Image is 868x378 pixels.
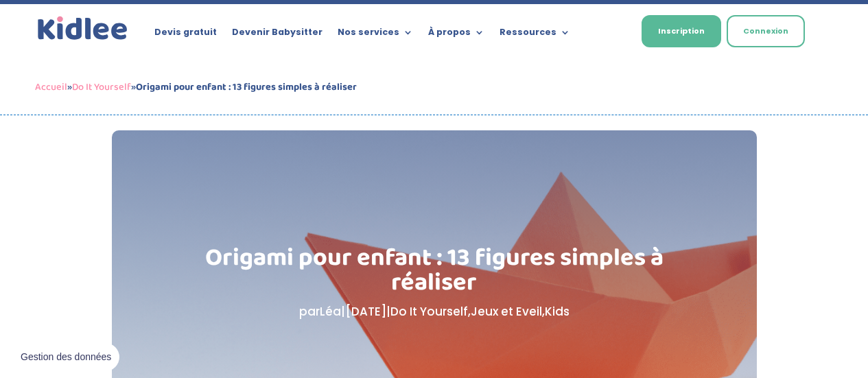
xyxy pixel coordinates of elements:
a: Inscription [642,15,721,47]
a: Do It Yourself [72,79,131,95]
button: Gestion des données [12,343,119,372]
a: Jeux et Eveil [471,303,542,320]
a: Kids [545,303,570,320]
a: Kidlee Logo [35,14,131,43]
strong: Origami pour enfant : 13 figures simples à réaliser [136,79,357,95]
a: Ressources [500,27,570,43]
h1: Origami pour enfant : 13 figures simples à réaliser [180,246,688,302]
span: [DATE] [345,303,386,320]
a: Léa [320,303,341,320]
a: Devis gratuit [154,27,217,43]
a: Do It Yourself [390,303,468,320]
a: Nos services [338,27,413,43]
img: Français [602,28,614,36]
img: logo_kidlee_bleu [35,14,131,43]
span: » » [35,79,357,95]
p: par | | , , [180,302,688,322]
a: Connexion [727,15,805,47]
a: Devenir Babysitter [232,27,322,43]
span: Gestion des données [21,351,111,364]
a: Accueil [35,79,67,95]
a: À propos [428,27,484,43]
